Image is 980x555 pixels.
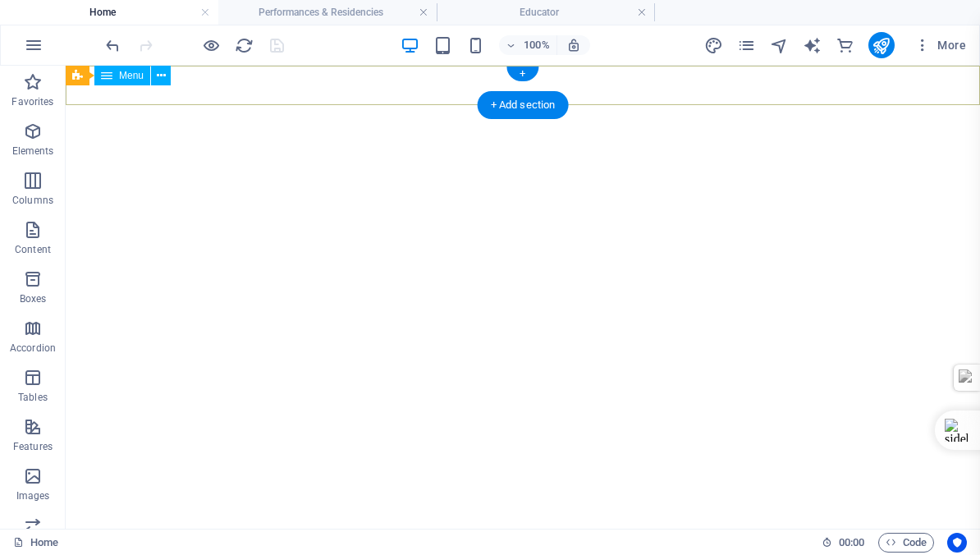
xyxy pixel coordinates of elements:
i: On resize automatically adjust zoom level to fit chosen device. [566,38,581,53]
i: Publish [872,36,891,55]
p: Tables [18,391,48,404]
i: Pages (Ctrl+Alt+S) [737,36,756,55]
i: Navigator [770,36,789,55]
button: publish [868,32,895,58]
button: pages [737,35,757,55]
p: Favorites [11,95,53,108]
button: navigator [770,35,790,55]
span: Menu [119,71,144,80]
p: Images [16,489,50,502]
p: Features [13,440,53,453]
p: Content [15,243,51,256]
h4: Performances & Residencies [218,3,437,21]
button: reload [234,35,254,55]
span: Code [886,533,927,553]
span: : [850,536,853,548]
button: 100% [499,35,557,55]
span: 00 00 [839,533,864,553]
span: More [914,37,966,53]
button: text_generator [803,35,822,55]
p: Accordion [10,342,56,355]
p: Elements [12,144,54,158]
i: Reload page [235,36,254,55]
button: commerce [836,35,855,55]
button: undo [103,35,122,55]
h6: 100% [524,35,550,55]
p: Boxes [20,292,47,305]
button: More [908,32,973,58]
button: design [704,35,724,55]
h4: Educator [437,3,655,21]
button: Usercentrics [947,533,967,553]
i: AI Writer [803,36,822,55]
div: + Add section [478,91,569,119]
div: + [506,67,538,81]
h6: Session time [822,533,865,553]
button: Code [878,533,934,553]
i: Design (Ctrl+Alt+Y) [704,36,723,55]
a: Click to cancel selection. Double-click to open Pages [13,533,58,553]
p: Columns [12,194,53,207]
